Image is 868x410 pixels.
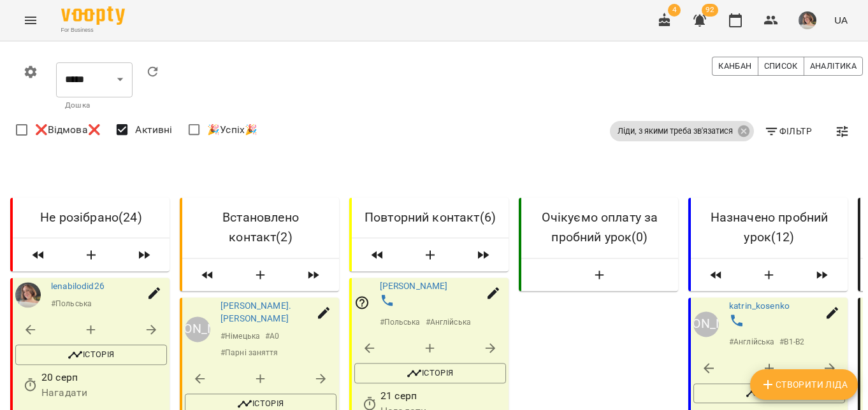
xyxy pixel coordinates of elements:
[610,125,741,137] span: Ліди, з якими треба зв'язатися
[293,264,334,286] span: Пересунути лідів з колонки
[693,311,719,337] div: Широкова Анастасія
[610,121,754,141] div: Ліди, з якими треба зв'язатися
[834,13,848,27] span: UA
[764,59,798,73] span: Список
[357,243,398,266] span: Пересунути лідів з колонки
[61,6,125,25] img: Voopty Logo
[799,11,816,29] img: 579a670a21908ba1ed2e248daec19a77.jpeg
[700,386,839,401] span: Історія
[221,300,291,323] a: [PERSON_NAME].[PERSON_NAME]
[64,243,119,266] button: Створити Ліда
[750,369,858,400] button: Створити Ліда
[758,57,804,76] button: Список
[124,243,164,266] span: Пересунути лідів з колонки
[693,383,845,404] button: Історія
[779,336,804,348] p: # В1-В2
[380,316,421,328] p: # Польська
[221,330,260,341] p: # Німецька
[61,26,125,34] span: For Business
[668,4,681,17] span: 4
[696,264,737,286] span: Пересунути лідів з колонки
[65,99,124,112] p: Дошка
[729,300,790,311] a: katrin_kosenko
[185,316,210,342] div: Тригубенко Ангеліна
[354,295,370,310] svg: Відповідальний співробітник не заданий
[804,57,863,76] button: Аналітика
[265,330,279,341] p: # А0
[810,59,857,73] span: Аналітика
[426,316,471,328] p: # Англійська
[51,281,105,291] a: lenabilodid26
[135,122,172,138] span: Активні
[187,264,228,286] span: Пересунути лідів з колонки
[192,208,329,248] h6: Встановлено контакт ( 2 )
[693,311,719,337] a: [PERSON_NAME]
[35,122,101,138] span: ❌Відмова❌
[23,208,159,227] h6: Не розібрано ( 24 )
[702,4,718,17] span: 92
[185,316,210,342] a: [PERSON_NAME]
[233,264,288,286] button: Створити Ліда
[15,5,46,36] button: Menu
[207,122,257,138] span: 🎉Успіх🎉
[764,124,812,139] span: Фільтр
[362,208,498,227] h6: Повторний контакт ( 6 )
[802,264,843,286] span: Пересунути лідів з колонки
[15,282,41,307] img: Кліщик Варвара Дмитрівна
[354,363,506,383] button: Історія
[361,365,500,381] span: Історія
[463,243,503,266] span: Пересунути лідів з колонки
[759,120,817,143] button: Фільтр
[41,385,167,400] p: Нагадати
[380,388,506,404] p: 21 серп
[15,344,167,365] button: Історія
[718,59,751,73] span: Канбан
[51,297,92,309] p: # Польська
[380,281,448,291] a: [PERSON_NAME]
[729,336,774,348] p: # Англійська
[526,264,673,286] button: Створити Ліда
[221,346,278,358] p: # Парні заняття
[712,57,758,76] button: Канбан
[18,243,59,266] span: Пересунути лідів з колонки
[22,347,161,362] span: Історія
[403,243,458,266] button: Створити Ліда
[532,208,668,248] h6: Очікуємо оплату за пробний урок ( 0 )
[829,8,853,32] button: UA
[742,264,797,286] button: Створити Ліда
[760,377,848,392] span: Створити Ліда
[701,208,837,248] h6: Назначено пробний урок ( 12 )
[41,370,167,385] p: 20 серп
